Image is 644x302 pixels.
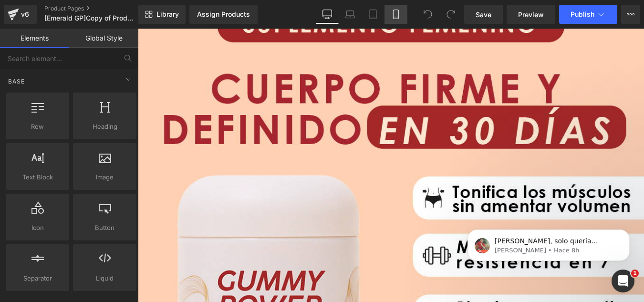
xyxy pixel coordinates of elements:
[559,5,617,24] button: Publish
[571,10,594,18] span: Publish
[612,270,634,292] iframe: Intercom live chat
[9,223,66,233] span: Icon
[621,5,640,24] button: More
[316,5,339,24] a: Desktop
[418,5,437,24] button: Undo
[9,273,66,283] span: Separator
[384,5,407,24] a: Mobile
[69,29,138,48] a: Global Style
[44,5,154,12] a: Product Pages
[453,209,644,276] iframe: Intercom notifications mensaje
[197,10,250,18] div: Assign Products
[76,273,134,283] span: Liquid
[44,14,136,22] span: [Emerald GP]Copy of Product Page - TONE
[362,5,384,24] a: Tablet
[19,8,31,21] div: v6
[4,5,37,24] a: v6
[156,10,179,19] span: Library
[441,5,460,24] button: Redo
[476,10,491,20] span: Save
[339,5,362,24] a: Laptop
[507,5,555,24] a: Preview
[76,172,134,182] span: Image
[76,122,134,132] span: Heading
[518,10,544,20] span: Preview
[7,77,26,86] span: Base
[9,122,66,132] span: Row
[76,223,134,233] span: Button
[138,5,186,24] a: New Library
[631,270,639,277] span: 1
[9,172,66,182] span: Text Block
